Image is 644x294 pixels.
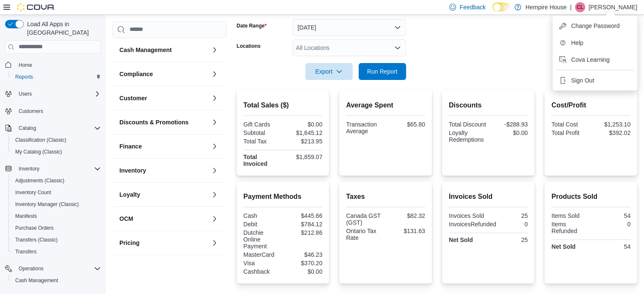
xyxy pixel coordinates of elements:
span: Change Password [571,22,619,30]
button: Cash Management [119,46,208,54]
div: 54 [593,243,630,250]
div: 54 [593,212,630,219]
strong: Total Invoiced [243,154,268,167]
button: Customer [119,94,208,102]
button: Cash Management [8,275,104,286]
button: Users [15,89,35,99]
button: Customers [2,105,104,117]
button: Run Report [359,63,406,80]
button: Transfers [8,246,104,258]
h2: Payment Methods [243,192,323,202]
strong: Net Sold [449,236,473,243]
a: Inventory Count [12,187,55,198]
div: $65.80 [387,121,425,128]
span: Classification (Classic) [15,137,66,143]
button: OCM [210,214,220,224]
button: Operations [15,264,47,274]
div: Items Sold [551,212,589,219]
div: $1,253.10 [593,121,630,128]
div: 0 [593,221,630,228]
div: MasterCard [243,251,281,258]
span: Catalog [15,123,101,133]
label: Locations [237,43,261,49]
span: Purchase Orders [15,225,54,231]
div: $392.02 [593,129,630,136]
button: Cova Learning [556,53,634,66]
h3: Customer [119,94,147,102]
div: Total Tax [243,138,281,145]
button: Manifests [8,210,104,222]
span: Users [19,91,32,97]
button: Inventory [2,163,104,175]
div: Items Refunded [551,221,589,234]
button: Inventory [210,165,220,176]
span: Run Report [367,67,398,76]
div: $46.23 [285,251,322,258]
div: $0.00 [490,129,528,136]
span: Inventory Manager (Classic) [15,201,79,208]
h3: Loyalty [119,190,140,199]
span: Cova Learning [571,55,610,64]
a: Cash Management [12,275,61,286]
div: Debit [243,221,281,228]
button: Catalog [2,122,104,134]
span: Help [571,38,583,47]
div: Total Profit [551,129,589,136]
button: Open list of options [394,44,401,51]
a: Customers [15,106,47,116]
button: Discounts & Promotions [210,117,220,127]
p: | [570,2,572,12]
span: Transfers [15,248,36,255]
button: Export [305,63,353,80]
h3: Compliance [119,70,153,78]
span: Inventory [19,165,39,172]
span: Cash Management [12,275,101,286]
div: Invoices Sold [449,212,486,219]
button: Classification (Classic) [8,134,104,146]
button: Purchase Orders [8,222,104,234]
p: [PERSON_NAME] [589,2,637,12]
div: 25 [490,236,528,243]
h2: Cost/Profit [551,100,630,110]
h3: Cash Management [119,46,172,54]
button: Transfers (Classic) [8,234,104,246]
div: Cash [243,212,281,219]
span: Users [15,89,101,99]
span: Adjustments (Classic) [12,176,101,186]
span: Manifests [12,211,101,221]
a: Purchase Orders [12,223,57,233]
button: Compliance [119,70,208,78]
h2: Invoices Sold [449,192,528,202]
div: $1,859.07 [285,154,322,160]
span: Reports [15,74,33,80]
span: Load All Apps in [GEOGRAPHIC_DATA] [24,20,101,37]
button: [DATE] [293,19,406,36]
button: OCM [119,214,208,223]
span: Adjustments (Classic) [15,177,64,184]
div: $0.00 [285,121,322,128]
button: Loyalty [119,190,208,199]
button: Loyalty [210,190,220,200]
span: Feedback [459,3,485,11]
button: Customer [210,93,220,103]
span: Catalog [19,125,36,132]
h2: Products Sold [551,192,630,202]
button: Change Password [556,19,634,33]
span: My Catalog (Classic) [12,147,101,157]
span: Operations [15,264,101,274]
button: Adjustments (Classic) [8,175,104,187]
div: Dutchie Online Payment [243,229,281,250]
div: $213.95 [285,138,322,145]
div: Gift Cards [243,121,281,128]
a: Transfers [12,247,40,257]
label: Date Range [237,22,267,29]
button: Reports [8,71,104,83]
h3: Pricing [119,239,139,247]
div: Cashback [243,268,281,275]
button: Operations [2,263,104,275]
span: Home [15,60,101,70]
div: $1,645.12 [285,129,322,136]
h2: Average Spent [346,100,425,110]
button: Cash Management [210,45,220,55]
h3: OCM [119,214,133,223]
